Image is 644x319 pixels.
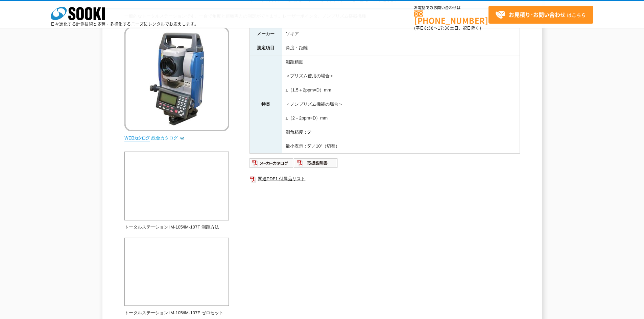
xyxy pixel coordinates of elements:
[249,27,282,41] th: メーカー
[414,25,481,31] span: (平日 ～ 土日、祝日除く)
[414,6,488,10] span: お電話でのお問い合わせは
[509,10,566,19] strong: お見積り･お問い合わせ
[294,158,338,168] img: 取扱説明書
[124,27,229,131] img: トータルステーション iM-105F
[495,10,586,20] span: はこちら
[282,55,520,153] td: 測距精度 ＜プリズム使用の場合＞ ±（1.5＋2ppm×D）mm ＜ノンプリズム機能の場合＞ ±（2＋2ppm×D）mm 測角精度：5″ 最小表示：5″／10″（切替）
[124,310,229,317] p: トータルステーション iM-105/iM-107F ゼロセット
[249,55,282,153] th: 特長
[488,6,593,24] a: お見積り･お問い合わせはこちら
[51,22,199,26] p: 日々進化する計測技術と多種・多様化するニーズにレンタルでお応えします。
[124,224,229,231] p: トータルステーション iM-105/iM-107F 測距方法
[424,25,434,31] span: 8:50
[282,27,520,41] td: ソキア
[438,25,450,31] span: 17:30
[294,162,338,167] a: 取扱説明書
[414,10,488,24] a: [PHONE_NUMBER]
[282,41,520,55] td: 角度・距離
[249,175,520,183] a: 関連PDF1 付属品リスト
[151,135,185,140] a: 総合カタログ
[249,162,294,167] a: メーカーカタログ
[124,135,150,141] img: webカタログ
[249,41,282,55] th: 測定項目
[249,158,294,168] img: メーカーカタログ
